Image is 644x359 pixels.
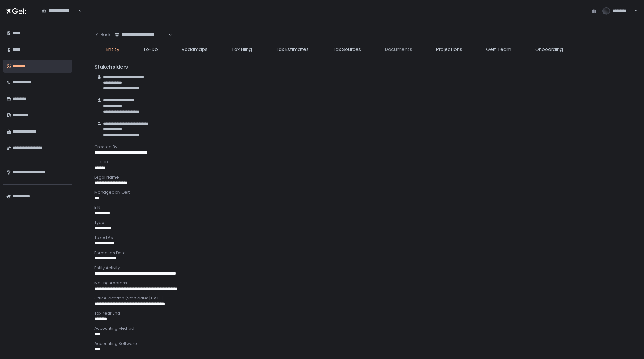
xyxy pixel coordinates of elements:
[94,311,635,316] div: Tax Year End
[94,295,635,301] div: Office location (Start date: [DATE])
[182,46,208,53] span: Roadmaps
[94,220,635,225] div: Type
[42,14,78,20] input: Search for option
[333,46,361,53] span: Tax Sources
[94,205,635,210] div: EIN
[94,265,635,271] div: Entity Activity
[94,190,635,195] div: Managed by Gelt
[94,174,635,180] div: Legal Name
[106,46,119,53] span: Entity
[535,46,563,53] span: Onboarding
[94,159,635,165] div: CCH ID
[94,250,635,256] div: Formation Date
[385,46,412,53] span: Documents
[38,4,82,18] div: Search for option
[111,28,172,42] div: Search for option
[94,64,635,71] div: Stakeholders
[94,280,635,286] div: Mailing Address
[94,28,111,41] button: Back
[276,46,309,53] span: Tax Estimates
[436,46,462,53] span: Projections
[486,46,511,53] span: Gelt Team
[94,326,635,331] div: Accounting Method
[94,235,635,241] div: Taxed As
[94,341,635,346] div: Accounting Software
[94,32,111,37] div: Back
[143,46,158,53] span: To-Do
[115,37,168,44] input: Search for option
[94,144,635,150] div: Created By
[231,46,252,53] span: Tax Filing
